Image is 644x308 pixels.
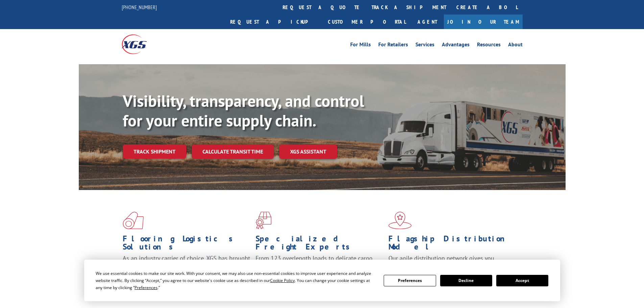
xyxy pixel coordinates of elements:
[350,42,371,49] a: For Mills
[96,270,376,291] div: We use essential cookies to make our site work. With your consent, we may also use non-essential ...
[122,4,157,10] a: [PHONE_NUMBER]
[442,42,470,49] a: Advantages
[256,254,383,284] p: From 123 overlength loads to delicate cargo, our experienced staff knows the best way to move you...
[123,254,250,278] span: As an industry carrier of choice, XGS has brought innovation and dedication to flooring logistics...
[384,275,436,286] button: Preferences
[415,42,434,49] a: Services
[496,275,548,286] button: Accept
[388,235,516,254] h1: Flagship Distribution Model
[411,15,444,29] a: Agent
[84,260,560,301] div: Cookie Consent Prompt
[323,15,411,29] a: Customer Portal
[388,212,412,229] img: xgs-icon-flagship-distribution-model-red
[378,42,408,49] a: For Retailers
[256,235,383,254] h1: Specialized Freight Experts
[477,42,501,49] a: Resources
[279,144,337,159] a: XGS ASSISTANT
[123,212,144,229] img: xgs-icon-total-supply-chain-intelligence-red
[440,275,492,286] button: Decline
[123,144,186,159] a: Track shipment
[123,235,251,254] h1: Flooring Logistics Solutions
[508,42,523,49] a: About
[270,278,295,283] span: Cookie Policy
[388,254,513,270] span: Our agile distribution network gives you nationwide inventory management on demand.
[256,212,271,229] img: xgs-icon-focused-on-flooring-red
[225,15,323,29] a: Request a pickup
[444,15,523,29] a: Join Our Team
[123,90,364,131] b: Visibility, transparency, and control for your entire supply chain.
[192,144,274,159] a: Calculate transit time
[135,285,158,290] span: Preferences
